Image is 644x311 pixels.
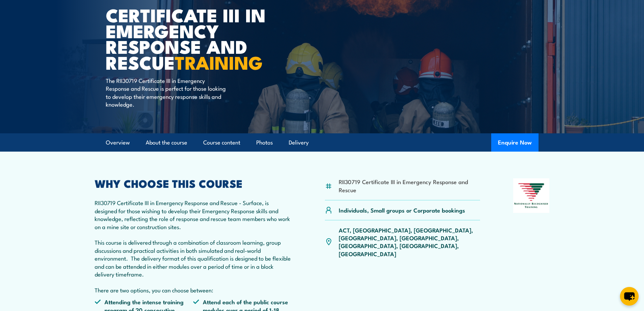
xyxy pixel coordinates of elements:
[256,134,273,152] a: Photos
[106,134,130,152] a: Overview
[513,178,550,213] img: Nationally Recognised Training logo.
[203,134,240,152] a: Course content
[106,76,229,108] p: The RII30719 Certificate III in Emergency Response and Rescue is perfect for those looking to dev...
[175,48,263,76] strong: TRAINING
[95,178,292,188] h2: WHY CHOOSE THIS COURSE
[106,7,273,70] h1: Certificate III in Emergency Response and Rescue
[339,206,465,214] p: Individuals, Small groups or Corporate bookings
[620,287,639,306] button: chat-button
[339,178,480,194] li: RII30719 Certificate III in Emergency Response and Rescue
[146,134,187,152] a: About the course
[289,134,309,152] a: Delivery
[339,226,480,258] p: ACT, [GEOGRAPHIC_DATA], [GEOGRAPHIC_DATA], [GEOGRAPHIC_DATA], [GEOGRAPHIC_DATA], [GEOGRAPHIC_DATA...
[95,199,292,294] p: RII30719 Certificate III in Emergency Response and Rescue - Surface, is designed for those wishin...
[491,133,539,152] button: Enquire Now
